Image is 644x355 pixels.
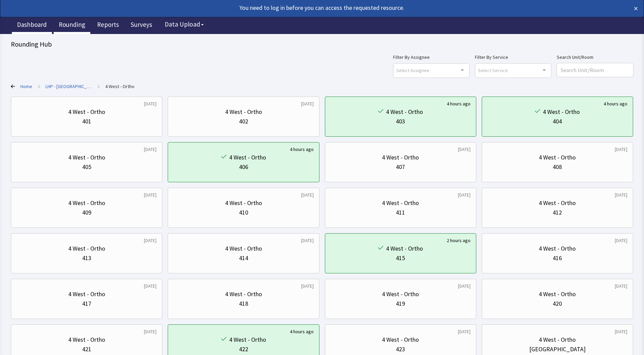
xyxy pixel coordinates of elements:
div: [DATE] [144,237,157,244]
div: 418 [239,299,248,308]
a: LHP - Pascack Valley [45,83,92,90]
div: 4 West - Ortho [225,289,262,299]
div: 404 [553,117,562,126]
div: 4 hours ago [447,100,471,107]
div: 4 West - Ortho [382,289,419,299]
span: > [38,80,40,93]
div: [DATE] [301,191,314,198]
div: 4 West - Ortho [539,289,576,299]
div: 4 West - Ortho [543,107,580,117]
div: [DATE] [458,328,471,335]
div: 2 hours ago [447,237,471,244]
a: Dashboard [12,17,52,34]
div: 4 hours ago [604,100,627,107]
div: 408 [553,162,562,172]
div: 4 West - Ortho [225,198,262,208]
div: 423 [396,344,405,354]
div: 4 West - Ortho [68,153,105,162]
div: 4 West - Ortho [225,107,262,117]
div: [DATE] [458,283,471,289]
div: You need to log in before you can access the requested resource. [6,3,575,13]
div: 4 West - Ortho [386,244,423,253]
button: Data Upload [161,18,208,31]
div: 4 West - Ortho [68,335,105,344]
div: 403 [396,117,405,126]
div: 415 [396,253,405,263]
div: [DATE] [144,283,157,289]
div: 4 West - Ortho [382,153,419,162]
div: [DATE] [144,328,157,335]
a: Surveys [126,17,157,34]
div: 409 [82,208,91,217]
div: 4 West - Ortho [229,335,266,344]
div: 4 West - Ortho [539,198,576,208]
div: 4 West - Ortho [382,335,419,344]
div: [GEOGRAPHIC_DATA] [529,344,586,354]
div: 4 West - Ortho [68,244,105,253]
a: Home [20,83,32,90]
div: 422 [239,344,248,354]
div: [DATE] [301,283,314,289]
div: 4 West - Ortho [229,153,266,162]
div: [DATE] [458,191,471,198]
span: Select Assignee [396,66,429,74]
span: Select Service [478,66,508,74]
input: Search Unit/Room [557,63,633,77]
div: [DATE] [301,237,314,244]
div: 417 [82,299,91,308]
span: > [97,80,100,93]
div: [DATE] [144,191,157,198]
div: 4 West - Ortho [539,335,576,344]
div: 410 [239,208,248,217]
div: 421 [82,344,91,354]
div: 401 [82,117,91,126]
div: 402 [239,117,248,126]
div: 4 West - Ortho [386,107,423,117]
div: 413 [82,253,91,263]
div: 416 [553,253,562,263]
div: 4 West - Ortho [225,244,262,253]
label: Filter By Assignee [393,53,470,61]
div: [DATE] [615,328,627,335]
label: Search Unit/Room [557,53,633,61]
label: Filter By Service [475,53,551,61]
div: 412 [553,208,562,217]
div: [DATE] [144,146,157,153]
div: 4 West - Ortho [68,107,105,117]
div: 4 West - Ortho [68,289,105,299]
div: 4 West - Ortho [539,153,576,162]
div: 419 [396,299,405,308]
button: × [634,3,638,14]
div: 4 West - Ortho [68,198,105,208]
div: 420 [553,299,562,308]
div: 4 West - Ortho [539,244,576,253]
a: Reports [92,17,124,34]
div: 407 [396,162,405,172]
div: [DATE] [144,100,157,107]
div: 414 [239,253,248,263]
div: [DATE] [458,146,471,153]
div: Rounding Hub [11,39,633,49]
div: 405 [82,162,91,172]
div: [DATE] [615,283,627,289]
div: [DATE] [615,237,627,244]
div: 411 [396,208,405,217]
div: [DATE] [301,100,314,107]
div: [DATE] [615,191,627,198]
div: 4 hours ago [290,328,314,335]
div: 406 [239,162,248,172]
a: 4 West - Ortho [105,83,134,90]
a: Rounding [54,17,90,34]
div: 4 hours ago [290,146,314,153]
div: 4 West - Ortho [382,198,419,208]
div: [DATE] [615,146,627,153]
